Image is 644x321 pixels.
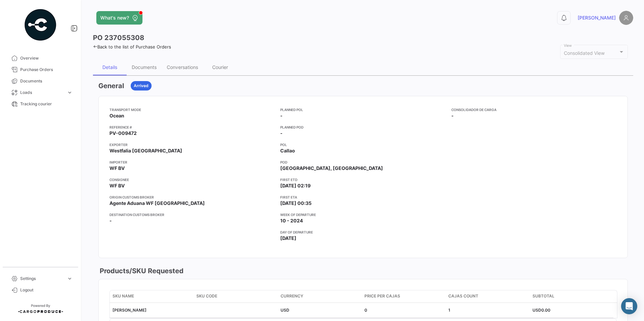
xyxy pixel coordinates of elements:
app-card-info-title: Exporter [109,142,275,147]
app-card-info-title: Reference # [109,124,275,130]
app-card-info-title: POD [280,159,446,165]
span: Ocean [109,112,124,119]
a: Documents [5,75,75,87]
span: WF BV [109,165,125,172]
span: Currency [281,293,303,299]
span: Loads [20,90,64,96]
span: Tracking courier [20,101,73,107]
span: - [451,112,454,119]
span: 10 - 2024 [280,217,303,224]
app-card-info-title: Planned POD [280,124,446,130]
span: Documents [20,78,73,84]
span: [DATE] 02:19 [280,182,311,189]
h3: Products/SKU Requested [98,266,184,276]
span: 0.00 [541,308,550,313]
span: USD [533,308,541,313]
span: Agente Aduana WF [GEOGRAPHIC_DATA] [109,200,205,207]
h3: PO 237055308 [93,33,144,42]
app-card-info-title: Origin Customs Broker [109,194,275,200]
datatable-header-cell: SKU Code [194,290,278,302]
span: 0 [364,308,367,313]
img: powered-by.png [24,8,57,42]
a: Back to the list of Purchase Orders [93,44,171,49]
span: - [109,217,112,224]
app-card-info-title: Importer [109,159,275,165]
span: Price per Cajas [364,293,400,299]
span: Cajas count [448,293,478,299]
datatable-header-cell: SKU Name [110,290,194,302]
div: Conversations [167,64,198,70]
app-card-info-title: Week of departure [280,212,446,217]
span: Overview [20,55,73,61]
span: [DATE] [280,235,296,242]
span: Purchase Orders [20,67,73,73]
img: placeholder-user.png [619,11,633,25]
span: Westfalia [GEOGRAPHIC_DATA] [109,147,182,154]
app-card-info-title: Consignee [109,177,275,182]
span: SKU Code [196,293,217,299]
div: Details [102,64,117,70]
span: Callao [280,147,295,154]
app-card-info-title: First ETA [280,194,446,200]
span: Arrived [134,83,149,89]
span: What's new? [100,14,129,21]
span: Logout [20,287,73,293]
span: PV-009472 [109,130,137,137]
a: Overview [5,52,75,64]
span: USD [281,308,289,313]
span: [DATE] 00:35 [280,200,312,207]
app-card-info-title: Destination Customs Broker [109,212,275,217]
span: [PERSON_NAME] [112,308,147,313]
a: Tracking courier [5,98,75,110]
app-card-info-title: First ETD [280,177,446,182]
div: 1 [448,307,527,313]
div: Abrir Intercom Messenger [621,298,637,314]
span: - [280,112,283,119]
a: Purchase Orders [5,64,75,75]
app-card-info-title: Transport mode [109,107,275,112]
span: Subtotal [533,293,554,299]
span: - [280,130,283,137]
span: SKU Name [112,293,134,299]
datatable-header-cell: Currency [278,290,362,302]
span: expand_more [67,90,73,96]
span: Settings [20,276,64,282]
mat-select-trigger: Consolidated View [564,50,605,56]
app-card-info-title: Day of departure [280,229,446,235]
app-card-info-title: Consolidador de Carga [451,107,617,112]
span: [PERSON_NAME] [578,14,616,21]
app-card-info-title: POL [280,142,446,147]
span: WF BV [109,182,125,189]
div: Documents [132,64,157,70]
span: [GEOGRAPHIC_DATA], [GEOGRAPHIC_DATA] [280,165,383,172]
button: What's new? [96,11,142,25]
app-card-info-title: Planned POL [280,107,446,112]
span: expand_more [67,276,73,282]
h3: General [98,81,124,91]
div: Courier [212,64,228,70]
